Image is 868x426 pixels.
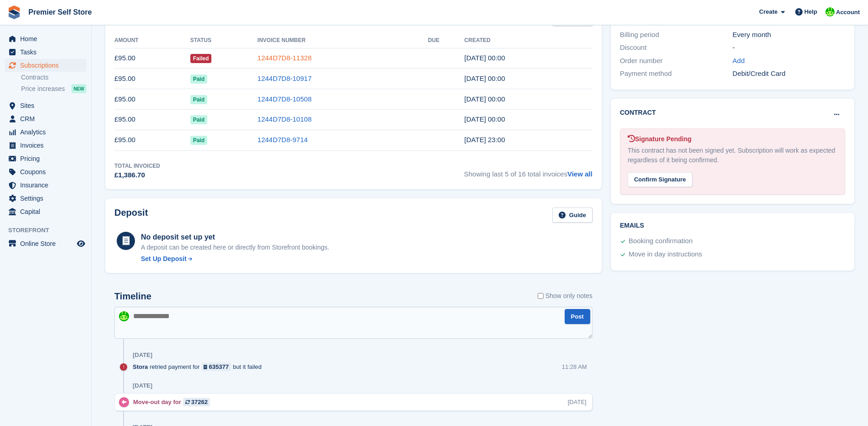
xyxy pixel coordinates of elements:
a: Confirm Signature [628,170,692,178]
a: Add [733,56,745,66]
span: Pricing [20,152,75,165]
span: Coupons [20,165,75,178]
input: Show only notes [538,291,544,301]
div: [DATE] [133,382,152,389]
div: [DATE] [133,351,152,359]
th: Amount [114,33,190,48]
h2: Deposit [114,208,148,223]
th: Due [428,33,464,48]
div: Set Up Deposit [141,254,187,264]
a: menu [5,46,86,59]
span: Paid [190,95,207,104]
div: [DATE] [568,398,587,406]
a: 1244D7D8-9714 [258,136,308,144]
span: Paid [190,136,207,145]
span: Paid [190,115,207,124]
time: 2025-04-04 23:00:33 UTC [464,115,505,123]
img: stora-icon-8386f47178a22dfd0bd8f6a31ec36ba5ce8667c1dd55bd0f319d3a0aa187defe.svg [7,5,21,19]
time: 2025-05-04 23:00:43 UTC [464,95,505,103]
h2: Contract [620,108,656,117]
div: This contract has not been signed yet. Subscription will work as expected regardless of it being ... [628,146,837,165]
div: £1,386.70 [114,170,160,181]
a: menu [5,32,86,45]
div: Every month [733,30,845,40]
span: Invoices [20,139,75,152]
div: Confirm Signature [628,172,692,187]
span: Settings [20,192,75,205]
span: Stora [133,362,148,371]
div: Signature Pending [628,134,837,144]
a: View all [567,170,593,178]
th: Invoice Number [258,33,428,48]
time: 2025-06-04 23:00:46 UTC [464,75,505,82]
div: - [733,43,845,53]
span: Account [836,8,860,17]
td: £95.00 [114,48,190,69]
a: Preview store [75,238,86,249]
a: menu [5,165,86,178]
span: Subscriptions [20,59,75,72]
a: menu [5,112,86,125]
div: Move in day instructions [629,249,702,260]
a: 1244D7D8-11328 [258,54,312,62]
a: menu [5,126,86,138]
div: Booking confirmation [629,236,693,247]
span: Help [804,7,817,16]
a: Set Up Deposit [141,254,329,264]
div: Move-out day for [133,398,215,406]
a: 635377 [201,362,231,371]
span: Showing last 5 of 16 total invoices [464,162,593,181]
a: Contracts [21,73,86,82]
a: Guide [552,208,593,223]
span: CRM [20,112,75,125]
div: Billing period [620,30,733,40]
td: £95.00 [114,130,190,150]
span: Sites [20,99,75,112]
time: 2025-07-04 23:00:45 UTC [464,54,505,62]
span: Insurance [20,179,75,192]
div: No deposit set up yet [141,232,329,243]
a: menu [5,59,86,72]
span: Failed [190,54,212,63]
h2: Timeline [114,291,151,302]
div: Order number [620,56,733,66]
div: Payment method [620,69,733,79]
a: 1244D7D8-10108 [258,115,312,123]
span: Home [20,32,75,45]
time: 2025-03-04 23:00:24 UTC [464,136,505,144]
a: menu [5,152,86,165]
div: Total Invoiced [114,162,160,170]
a: Premier Self Store [25,5,96,20]
span: Create [759,7,777,16]
p: A deposit can be created here or directly from Storefront bookings. [141,243,329,252]
div: retried payment for but it failed [133,362,266,371]
th: Created [464,33,593,48]
td: £95.00 [114,89,190,110]
span: Online Store [20,237,75,250]
a: 1244D7D8-10917 [258,75,312,82]
span: Analytics [20,126,75,138]
div: Debit/Credit Card [733,69,845,79]
span: Tasks [20,46,75,59]
a: menu [5,192,86,205]
div: 11:28 AM [562,362,587,371]
span: Paid [190,75,207,84]
img: Kirsten Hallett [825,7,835,16]
a: Price increases NEW [21,84,86,94]
div: Discount [620,43,733,53]
div: 37262 [191,398,208,406]
td: £95.00 [114,69,190,89]
a: menu [5,139,86,152]
a: menu [5,179,86,192]
a: 37262 [183,398,210,406]
span: Capital [20,205,75,218]
td: £95.00 [114,109,190,130]
a: menu [5,237,86,250]
div: 635377 [209,362,229,371]
a: menu [5,99,86,112]
div: NEW [71,84,86,93]
img: Kirsten Hallett [119,311,129,321]
th: Status [190,33,258,48]
span: Storefront [8,226,91,235]
button: Post [565,309,590,324]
